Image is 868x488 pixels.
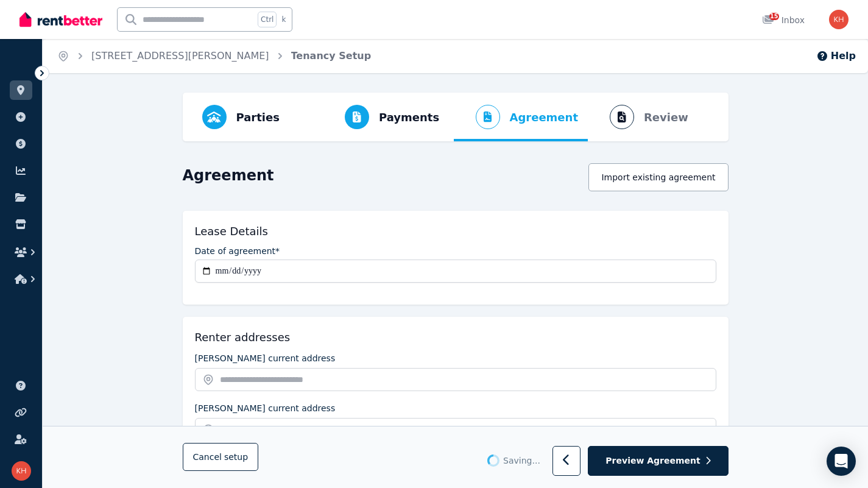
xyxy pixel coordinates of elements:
[43,39,386,73] nav: Breadcrumb
[195,353,336,363] label: [PERSON_NAME] current address
[10,67,48,76] span: ORGANISE
[588,163,728,191] button: Import existing agreement
[195,329,291,346] h5: Renter addresses
[193,453,249,462] span: Cancel
[195,223,268,240] h5: Lease Details
[183,93,729,141] nav: Progress
[454,93,588,141] button: Agreement
[829,10,849,29] img: Karla Hogg
[323,93,449,141] button: Payments
[195,245,280,257] label: Date of agreement*
[258,12,277,27] span: Ctrl
[183,166,274,185] h1: Agreement
[769,13,779,20] span: 15
[183,444,259,472] button: Cancelsetup
[762,14,805,26] div: Inbox
[816,49,856,63] button: Help
[503,455,540,467] span: Saving ...
[192,93,289,141] button: Parties
[12,461,31,481] img: Karla Hogg
[195,403,336,413] label: [PERSON_NAME] current address
[236,109,280,126] span: Parties
[510,109,579,126] span: Agreement
[605,455,700,467] span: Preview Agreement
[281,15,286,24] span: k
[91,50,269,62] a: [STREET_ADDRESS][PERSON_NAME]
[224,451,248,464] span: setup
[19,10,102,29] img: RentBetter
[588,447,728,476] button: Preview Agreement
[827,447,856,476] div: Open Intercom Messenger
[379,109,439,126] span: Payments
[291,49,372,63] span: Tenancy Setup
